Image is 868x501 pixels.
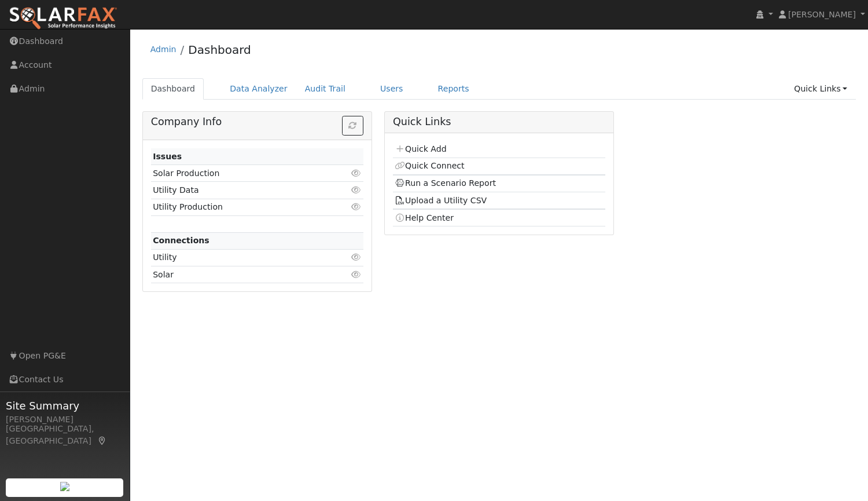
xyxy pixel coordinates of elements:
i: Click to view [351,169,362,177]
strong: Connections [153,236,209,245]
div: [PERSON_NAME] [6,414,124,426]
a: Map [97,436,108,445]
a: Users [372,78,412,100]
a: Reports [429,78,478,100]
span: Site Summary [6,398,124,414]
a: Quick Links [785,78,856,100]
a: Quick Add [395,144,446,153]
a: Data Analyzer [221,78,296,100]
span: [PERSON_NAME] [788,10,856,19]
i: Click to view [351,253,362,261]
a: Dashboard [142,78,204,100]
td: Utility Production [151,199,329,215]
i: Click to view [351,203,362,211]
a: Help Center [395,213,454,222]
a: Audit Trail [296,78,354,100]
a: Admin [150,45,176,54]
h5: Company Info [151,116,363,128]
td: Utility [151,249,329,266]
a: Upload a Utility CSV [395,196,487,205]
h5: Quick Links [393,116,605,128]
i: Click to view [351,270,362,279]
img: SolarFax [9,6,117,31]
img: retrieve [60,482,69,491]
a: Quick Connect [395,161,464,170]
i: Click to view [351,186,362,194]
a: Run a Scenario Report [395,178,496,188]
td: Solar [151,266,329,283]
a: Dashboard [188,43,251,57]
td: Utility Data [151,182,329,199]
strong: Issues [153,152,182,161]
div: [GEOGRAPHIC_DATA], [GEOGRAPHIC_DATA] [6,423,124,447]
td: Solar Production [151,165,329,182]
